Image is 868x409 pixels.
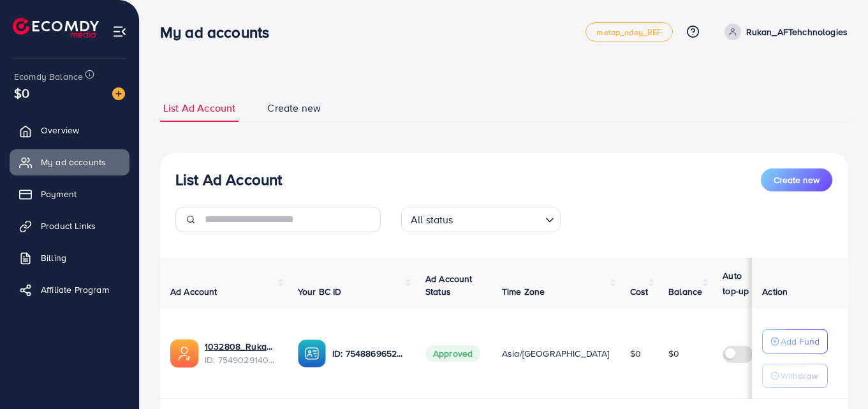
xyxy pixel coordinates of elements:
span: Ad Account [170,285,217,298]
a: Rukan_AFTehchnologies [719,24,848,40]
p: Add Fund [781,334,820,349]
span: $0 [630,347,641,360]
span: My ad accounts [41,156,106,168]
span: Balance [668,285,702,298]
span: Create new [267,101,321,115]
a: Payment [10,181,129,207]
img: logo [13,18,99,38]
h3: My ad accounts [160,23,279,41]
span: All status [408,211,456,229]
button: Add Fund [762,329,828,353]
span: Ad Account Status [425,272,473,298]
span: Cost [630,285,649,298]
div: <span class='underline'>1032808_Rukan_AFTehchnologies_1757645354436</span></br>7549029140771618817 [205,340,277,366]
span: Your BC ID [298,285,342,298]
img: ic-ba-acc.ded83a64.svg [298,339,326,368]
p: Rukan_AFTehchnologies [746,24,848,40]
span: metap_oday_REF [596,28,661,36]
span: Billing [41,251,66,264]
img: ic-ads-acc.e4c84228.svg [170,339,198,368]
a: 1032808_Rukan_AFTehchnologies_1757645354436 [205,340,277,353]
span: Payment [41,188,77,200]
input: Search for option [457,208,540,229]
span: Action [762,285,788,298]
p: ID: 7548869652559020048 [332,346,405,361]
span: Asia/[GEOGRAPHIC_DATA] [502,347,610,360]
h3: List Ad Account [175,170,282,189]
span: Ecomdy Balance [14,70,83,83]
a: metap_oday_REF [585,22,672,41]
span: Approved [425,345,480,362]
p: Withdraw [781,368,818,383]
p: Auto top-up [723,268,760,299]
a: Overview [10,117,129,143]
a: Billing [10,245,129,271]
span: $0 [14,84,29,102]
span: Time Zone [502,285,545,298]
span: List Ad Account [163,101,235,115]
span: Overview [41,124,79,137]
span: Product Links [41,219,96,232]
span: $0 [668,347,679,360]
button: Withdraw [762,364,828,388]
img: image [112,87,125,100]
a: Product Links [10,213,129,239]
div: Search for option [401,207,561,232]
button: Create new [761,168,832,191]
a: Affiliate Program [10,277,129,302]
img: menu [112,24,127,39]
span: Affiliate Program [41,283,109,296]
span: Create new [774,174,820,186]
a: My ad accounts [10,149,129,175]
span: ID: 7549029140771618817 [205,353,277,366]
